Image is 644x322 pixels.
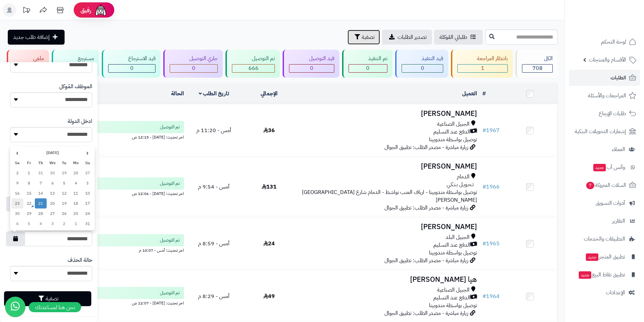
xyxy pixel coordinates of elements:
[429,249,477,257] span: توصيل بواسطة مندوبينا
[593,163,625,172] span: وآتس آب
[23,219,35,229] td: 5
[586,182,594,189] span: 7
[481,64,484,72] span: 1
[349,55,388,63] div: تم التنفيذ
[263,240,275,248] span: 24
[532,64,543,72] span: 708
[606,288,625,297] span: الإعدادات
[11,178,23,188] td: 9
[81,208,93,219] td: 24
[437,120,470,128] span: الجبيل الصناعية
[482,292,500,300] a: #1964
[47,178,58,188] td: 6
[35,178,47,188] td: 7
[302,188,477,204] span: توصيل بواسطة مندوبينا - ارياف العنب نواشط - الدمام شارع [GEOGRAPHIC_DATA][PERSON_NAME]
[482,292,486,300] span: #
[429,135,477,144] span: توصيل بواسطة مندوبينا
[262,183,277,191] span: 131
[402,55,443,63] div: قيد التنفيذ
[482,126,486,134] span: #
[569,213,640,229] a: التقارير
[601,37,626,47] span: لوحة التحكم
[598,18,638,32] img: logo-2.png
[70,168,82,178] td: 28
[81,168,93,178] td: 27
[299,223,477,231] h3: [PERSON_NAME]
[482,90,486,98] a: #
[446,233,470,241] span: الجبيل البلد
[310,64,313,72] span: 0
[23,208,35,219] td: 29
[5,50,50,78] a: ملغي 41
[68,256,92,264] label: حالة الحذف
[58,168,70,178] td: 29
[588,91,626,100] span: المراجعات والأسئلة
[482,240,486,248] span: #
[402,65,443,72] div: 0
[47,158,58,168] th: We
[23,198,35,208] td: 22
[192,64,195,72] span: 0
[596,198,625,208] span: أدوات التسويق
[35,208,47,219] td: 28
[170,55,218,63] div: جاري التوصيل
[47,208,58,219] td: 27
[585,252,625,262] span: تطبيق المتجر
[171,90,184,98] a: الحالة
[447,181,474,189] span: تـحـويـل بـنـكـي
[348,30,380,45] button: تصفية
[569,231,640,247] a: التطبيقات والخدمات
[398,33,427,41] span: تصدير الطلبات
[522,55,553,63] div: الكل
[23,178,35,188] td: 8
[482,126,500,134] a: #1967
[579,271,591,279] span: جديد
[58,219,70,229] td: 2
[70,178,82,188] td: 4
[199,90,230,98] a: تاريخ الطلب
[58,178,70,188] td: 5
[18,3,35,19] a: تحديثات المنصة
[11,198,23,208] td: 23
[569,195,640,211] a: أدوات التسويق
[13,33,50,41] span: إضافة طلب جديد
[569,284,640,301] a: الإعدادات
[457,173,470,181] span: الدمام
[341,50,394,78] a: تم التنفيذ 0
[394,50,450,78] a: قيد التنفيذ 0
[429,301,477,309] span: توصيل بواسطة مندوبينا
[35,158,47,168] th: Th
[281,50,341,78] a: قيد التوصيل 0
[35,219,47,229] td: 4
[569,159,640,175] a: وآتس آبجديد
[366,64,369,72] span: 0
[569,88,640,104] a: المراجعات والأسئلة
[198,183,230,191] span: أمس - 9:54 م
[58,198,70,208] td: 19
[198,292,230,300] span: أمس - 8:29 م
[578,270,625,279] span: تطبيق نقاط البيع
[421,64,424,72] span: 0
[569,141,640,157] a: العملاء
[384,309,468,317] span: زيارة مباشرة - مصدر الطلب: تطبيق الجوال
[382,30,432,45] a: تصدير الطلبات
[23,188,35,198] td: 15
[100,50,162,78] a: قيد الاسترجاع 0
[611,73,626,82] span: الطلبات
[196,126,231,134] span: أمس - 11:20 م
[70,158,82,168] th: Mo
[575,127,626,136] span: إشعارات التحويلات البنكية
[433,128,470,136] span: الدفع عند التسليم
[433,294,470,302] span: الدفع عند التسليم
[23,158,35,168] th: Fr
[437,286,470,294] span: الجبيل الصناعية
[450,50,515,78] a: بانتظار المراجعة 1
[612,145,625,154] span: العملاء
[81,158,93,168] th: Su
[23,168,35,178] td: 1
[263,292,275,300] span: 49
[569,249,640,265] a: تطبيق المتجرجديد
[59,83,92,91] label: الموظف المُوكل
[81,188,93,198] td: 10
[58,158,70,168] th: Tu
